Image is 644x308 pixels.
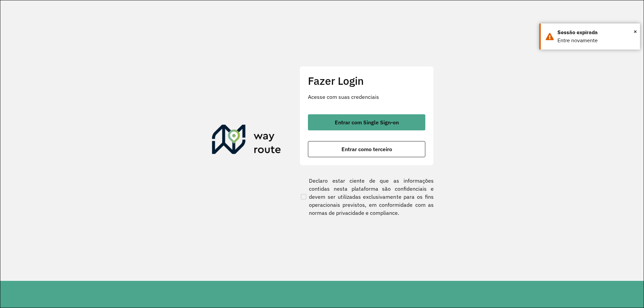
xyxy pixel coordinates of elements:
h2: Fazer Login [308,74,425,87]
button: button [308,141,425,157]
span: Entrar com Single Sign-on [335,120,399,125]
img: Roteirizador AmbevTech [212,125,281,157]
label: Declaro estar ciente de que as informações contidas nesta plataforma são confidenciais e devem se... [300,177,434,217]
div: Entre novamente [557,37,635,45]
span: × [634,26,637,37]
p: Acesse com suas credenciais [308,93,425,101]
span: Entrar como terceiro [341,146,392,152]
button: button [308,114,425,130]
button: Close [634,26,637,37]
div: Sessão expirada [557,28,635,37]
